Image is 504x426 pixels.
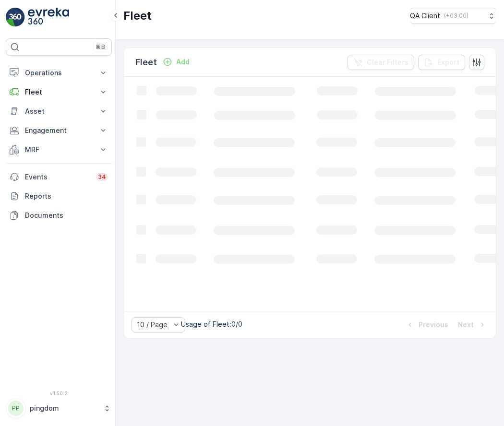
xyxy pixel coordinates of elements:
[6,398,112,418] button: PPpingdom
[367,58,408,67] p: Clear Filters
[6,140,112,159] button: MRF
[6,121,112,140] button: Engagement
[457,319,488,331] button: Next
[176,57,190,67] p: Add
[123,8,152,24] p: Fleet
[6,167,112,187] a: Events34
[25,106,93,116] p: Asset
[6,8,25,27] img: logo
[6,206,112,225] a: Documents
[98,173,106,181] p: 34
[419,320,448,330] p: Previous
[6,102,112,121] button: Asset
[444,12,468,20] p: ( +03:00 )
[25,126,93,135] p: Engagement
[25,191,108,201] p: Reports
[25,68,93,78] p: Operations
[25,211,108,220] p: Documents
[96,43,105,51] p: ⌘B
[159,56,193,68] button: Add
[410,11,440,21] p: QA Client
[28,8,69,27] img: logo_light-DOdMpM7g.png
[25,145,93,154] p: MRF
[135,56,157,69] p: Fleet
[6,390,112,396] span: v 1.50.2
[6,83,112,102] button: Fleet
[8,401,24,416] div: PP
[458,320,474,330] p: Next
[25,87,93,97] p: Fleet
[30,403,98,413] p: pingdom
[404,319,449,331] button: Previous
[437,58,459,67] p: Export
[6,187,112,206] a: Reports
[6,63,112,83] button: Operations
[181,319,242,329] p: Usage of Fleet : 0/0
[418,55,465,70] button: Export
[25,172,90,182] p: Events
[348,55,414,70] button: Clear Filters
[410,8,496,24] button: QA Client(+03:00)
